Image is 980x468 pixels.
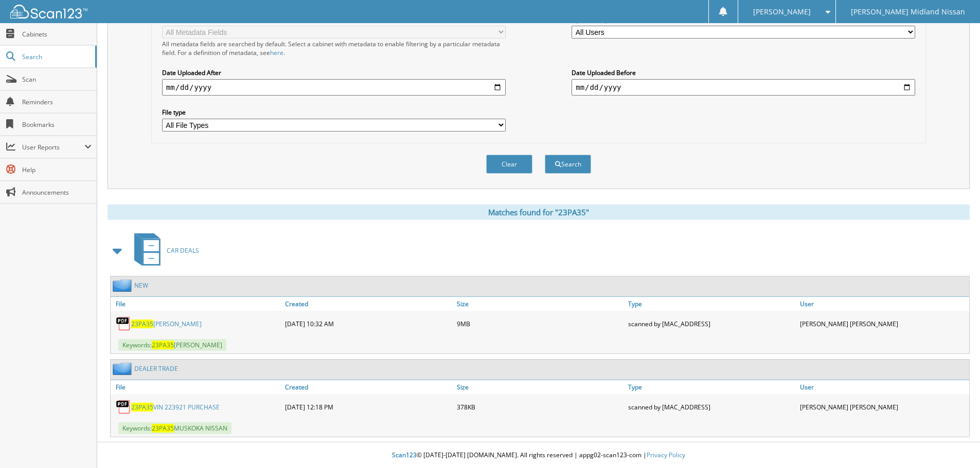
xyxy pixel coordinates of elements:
button: Search [545,155,591,174]
a: Size [454,297,626,311]
input: end [572,79,915,96]
span: Cabinets [22,30,92,39]
span: Announcements [22,188,92,197]
a: 23PA35VIN 223921 PURCHASE [131,403,220,411]
div: scanned by [MAC_ADDRESS] [626,397,797,417]
div: scanned by [MAC_ADDRESS] [626,313,797,334]
div: [PERSON_NAME] [PERSON_NAME] [797,397,969,417]
a: Created [282,380,454,394]
span: Keywords: MUSKOKA NISSAN [118,422,231,434]
label: Date Uploaded Before [572,68,915,77]
a: NEW [134,281,148,290]
span: [PERSON_NAME] Midland Nissan [851,9,965,15]
div: [PERSON_NAME] [PERSON_NAME] [797,313,969,334]
span: Keywords: [PERSON_NAME] [118,339,226,351]
a: 23PA35[PERSON_NAME] [131,320,202,328]
img: scan123-logo-white.svg [10,5,87,18]
a: Size [454,380,626,394]
span: User Reports [22,143,84,152]
span: Reminders [22,98,92,106]
span: Scan123 [392,451,417,459]
a: Privacy Policy [647,451,685,459]
span: Search [22,52,90,61]
span: CAR DEALS [167,246,199,255]
label: File type [162,108,506,117]
iframe: Chat Widget [929,419,980,468]
span: Scan [22,75,92,84]
img: folder2.png [113,279,134,292]
div: © [DATE]-[DATE] [DOMAIN_NAME]. All rights reserved | appg02-scan123-com | [97,443,980,468]
span: 23PA35 [152,341,174,349]
a: DEALER TRADE [134,364,178,373]
img: PDF.png [116,316,131,331]
label: Date Uploaded After [162,68,506,77]
a: File [111,297,282,311]
div: [DATE] 10:32 AM [282,313,454,334]
div: 9MB [454,313,626,334]
span: 23PA35 [131,403,153,411]
a: Type [626,380,797,394]
img: folder2.png [113,362,134,375]
span: 23PA35 [131,320,153,328]
div: All metadata fields are searched by default. Select a cabinet with metadata to enable filtering b... [162,40,506,57]
div: [DATE] 12:18 PM [282,397,454,417]
a: User [797,297,969,311]
div: Matches found for "23PA35" [108,204,970,220]
a: CAR DEALS [128,230,199,271]
span: 23PA35 [152,424,174,433]
span: [PERSON_NAME] [753,9,811,15]
img: PDF.png [116,399,131,415]
span: Help [22,165,92,174]
input: start [162,79,506,96]
button: Clear [486,155,532,174]
a: Type [626,297,797,311]
span: Bookmarks [22,120,92,129]
a: Created [282,297,454,311]
a: User [797,380,969,394]
div: 378KB [454,397,626,417]
a: File [111,380,282,394]
a: here [270,48,283,57]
